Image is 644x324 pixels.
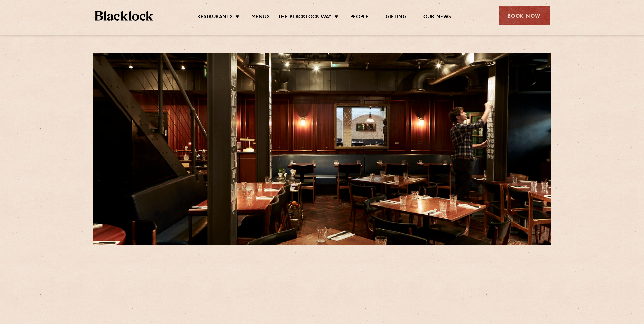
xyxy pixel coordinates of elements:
[251,14,270,21] a: Menus
[423,14,452,21] a: Our News
[350,14,369,21] a: People
[386,14,406,21] a: Gifting
[278,14,332,21] a: The Blacklock Way
[499,6,550,25] div: Book Now
[197,14,233,21] a: Restaurants
[95,11,153,21] img: BL_Textured_Logo-footer-cropped.svg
